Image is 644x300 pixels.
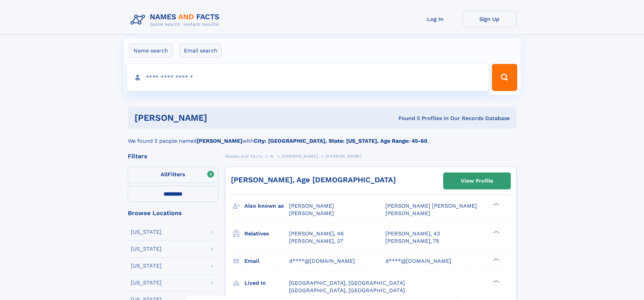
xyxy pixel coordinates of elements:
[385,230,440,237] a: [PERSON_NAME], 43
[326,154,362,159] span: [PERSON_NAME]
[492,202,500,207] div: ❯
[128,129,517,145] div: We found 5 people named with .
[244,255,289,267] h3: Email
[462,11,517,27] a: Sign Up
[492,257,500,261] div: ❯
[289,210,334,216] span: [PERSON_NAME]
[303,115,510,122] div: Found 5 Profiles In Our Records Database
[131,263,162,269] div: [US_STATE]
[128,167,218,183] label: Filters
[127,64,489,91] input: search input
[244,228,289,239] h3: Relatives
[289,280,405,286] span: [GEOGRAPHIC_DATA], [GEOGRAPHIC_DATA]
[270,154,274,159] span: W
[289,230,344,237] a: [PERSON_NAME], 46
[461,173,493,189] div: View Profile
[282,154,318,159] span: [PERSON_NAME]
[231,176,396,184] a: [PERSON_NAME], Age [DEMOGRAPHIC_DATA]
[408,11,462,27] a: Log In
[289,287,405,294] span: [GEOGRAPHIC_DATA], [GEOGRAPHIC_DATA]
[282,152,318,160] a: [PERSON_NAME]
[385,203,477,209] span: [PERSON_NAME] [PERSON_NAME]
[128,210,218,216] div: Browse Locations
[270,152,274,160] a: W
[289,237,343,245] a: [PERSON_NAME], 27
[180,44,222,58] label: Email search
[131,229,162,235] div: [US_STATE]
[385,237,439,245] a: [PERSON_NAME], 75
[131,280,162,285] div: [US_STATE]
[244,277,289,289] h3: Lived in
[385,210,430,216] span: [PERSON_NAME]
[289,203,334,209] span: [PERSON_NAME]
[135,114,303,122] h1: [PERSON_NAME]
[161,171,168,178] span: All
[492,64,517,91] button: Search Button
[492,230,500,234] div: ❯
[128,153,218,159] div: Filters
[244,200,289,212] h3: Also known as
[129,44,172,58] label: Name search
[254,138,427,144] b: City: [GEOGRAPHIC_DATA], State: [US_STATE], Age Range: 45-60
[444,173,510,189] a: View Profile
[492,279,500,283] div: ❯
[197,138,242,144] b: [PERSON_NAME]
[225,152,262,160] a: Names and Facts
[128,11,225,29] img: Logo Names and Facts
[131,246,162,252] div: [US_STATE]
